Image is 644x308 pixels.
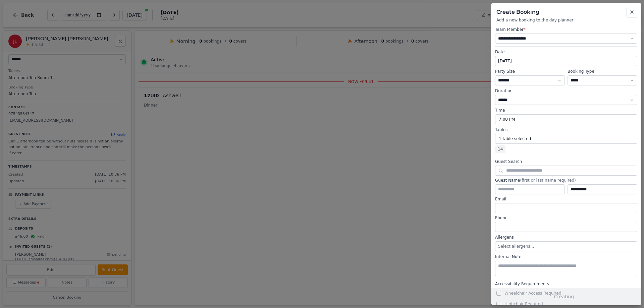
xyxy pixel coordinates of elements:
[520,178,576,183] span: (first or last name required)
[495,241,637,251] button: Select allergens...
[495,27,637,32] label: Team Member
[495,235,637,240] label: Allergens
[495,254,637,259] label: Internal Note
[495,159,637,164] label: Guest Search
[495,88,637,94] label: Duration
[491,288,641,305] button: Creating...
[495,196,637,202] label: Email
[495,56,637,66] button: [DATE]
[568,69,637,74] label: Booking Type
[498,244,534,249] span: Select allergens...
[495,49,637,55] label: Date
[496,17,636,23] p: Add a new booking to the day planner
[496,8,636,16] h2: Create Booking
[495,145,505,153] span: 14
[495,215,637,221] label: Phone
[495,108,637,113] label: Time
[495,69,565,74] label: Party Size
[495,127,637,132] label: Tables
[495,178,637,183] label: Guest Name
[495,134,637,144] button: 1 table selected
[495,114,637,124] button: 7:00 PM
[495,281,637,287] label: Accessibility Requirements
